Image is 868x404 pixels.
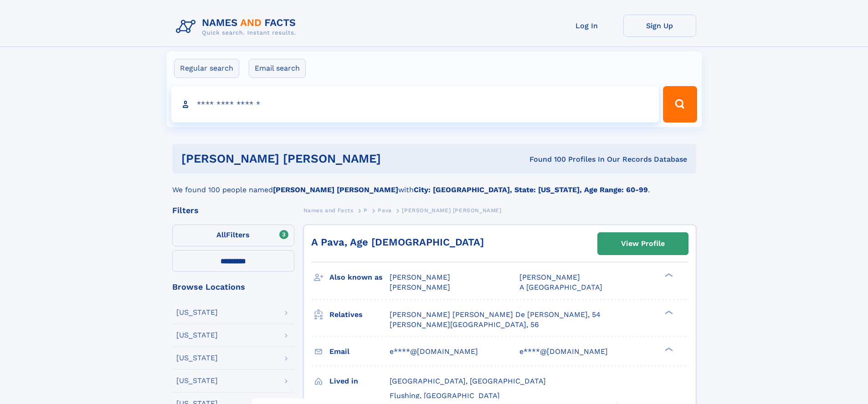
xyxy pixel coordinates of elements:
div: View Profile [621,233,665,254]
a: Names and Facts [303,205,354,216]
div: [US_STATE] [176,354,218,362]
a: View Profile [598,233,688,255]
h3: Also known as [329,270,390,285]
label: Filters [172,225,294,246]
b: [PERSON_NAME] [PERSON_NAME] [273,185,398,194]
span: [GEOGRAPHIC_DATA], [GEOGRAPHIC_DATA] [390,377,546,385]
a: Sign Up [623,15,696,37]
span: Flushing, [GEOGRAPHIC_DATA] [390,391,500,400]
button: Search Button [663,86,697,123]
a: Pava [378,205,391,216]
h3: Lived in [329,373,390,389]
a: A Pava, Age [DEMOGRAPHIC_DATA] [311,236,484,248]
span: All [216,230,226,239]
span: [PERSON_NAME] [390,273,450,281]
input: search input [171,86,659,123]
span: [PERSON_NAME] [519,273,580,281]
a: [PERSON_NAME][GEOGRAPHIC_DATA], 56 [390,320,539,330]
span: [PERSON_NAME] [PERSON_NAME] [402,207,501,214]
span: [PERSON_NAME] [390,283,450,291]
div: [US_STATE] [176,377,218,384]
h1: [PERSON_NAME] [PERSON_NAME] [181,153,455,164]
span: P [364,207,368,214]
div: ❯ [663,272,673,278]
span: Pava [378,207,391,214]
div: [US_STATE] [176,332,218,339]
span: A [GEOGRAPHIC_DATA] [519,283,602,291]
div: Browse Locations [172,283,294,291]
div: We found 100 people named with . [172,174,696,195]
a: [PERSON_NAME] [PERSON_NAME] De [PERSON_NAME], 54 [390,310,601,320]
a: P [364,205,368,216]
div: ❯ [663,309,673,315]
label: Regular search [174,59,239,78]
a: Log In [550,15,623,37]
h3: Relatives [329,307,390,322]
img: Logo Names and Facts [172,15,303,39]
label: Email search [249,59,306,78]
b: City: [GEOGRAPHIC_DATA], State: [US_STATE], Age Range: 60-99 [414,185,648,194]
div: ❯ [663,346,673,352]
h3: Email [329,344,390,359]
div: Found 100 Profiles In Our Records Database [455,154,687,164]
div: [US_STATE] [176,309,218,316]
div: Filters [172,206,294,215]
